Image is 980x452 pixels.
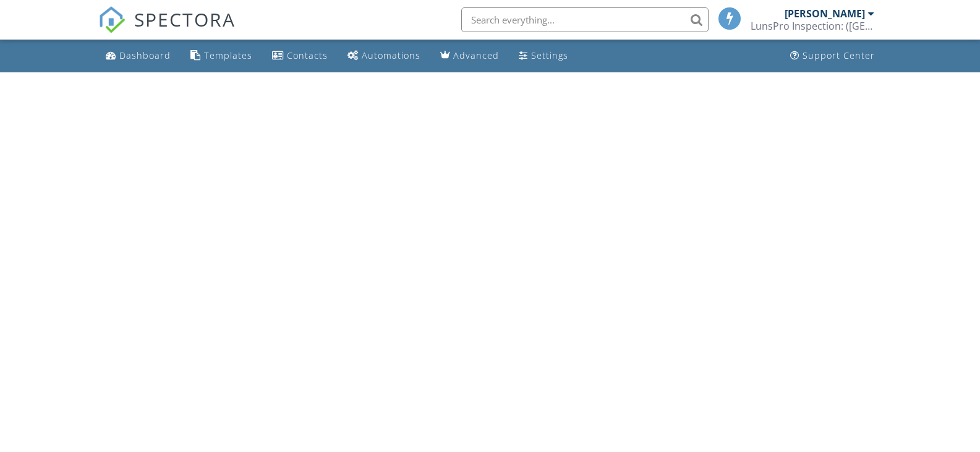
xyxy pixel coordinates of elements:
[98,6,126,33] img: The Best Home Inspection Software - Spectora
[785,45,880,67] a: Support Center
[134,6,236,32] span: SPECTORA
[435,45,504,67] a: Advanced
[343,45,425,67] a: Automations (Basic)
[531,49,568,61] div: Settings
[362,49,420,61] div: Automations
[98,17,236,43] a: SPECTORA
[119,49,171,61] div: Dashboard
[751,20,874,32] div: LunsPro Inspection: (Atlanta)
[101,45,176,67] a: Dashboard
[204,49,252,61] div: Templates
[267,45,333,67] a: Contacts
[803,49,875,61] div: Support Center
[514,45,573,67] a: Settings
[785,7,865,20] div: [PERSON_NAME]
[461,7,709,32] input: Search everything...
[185,45,257,67] a: Templates
[287,49,328,61] div: Contacts
[453,49,499,61] div: Advanced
